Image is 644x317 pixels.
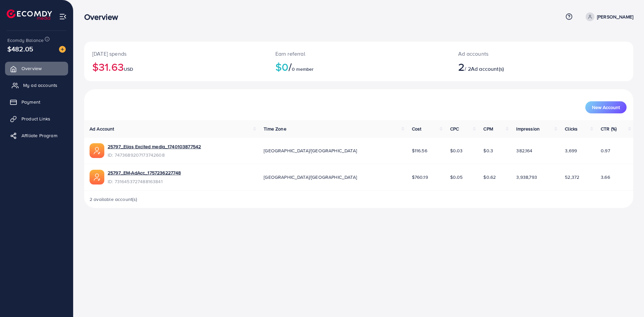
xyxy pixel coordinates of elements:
span: Overview [21,65,42,72]
p: Ad accounts [458,50,579,58]
p: [DATE] spends [92,50,259,58]
span: 0.97 [601,147,610,154]
a: Payment [5,95,68,109]
img: logo [7,9,52,20]
span: Payment [21,99,40,105]
span: 2 available account(s) [90,196,138,203]
span: $482.05 [7,44,33,54]
a: Affiliate Program [5,129,68,142]
img: menu [59,13,67,20]
a: Product Links [5,112,68,125]
span: $0.03 [450,147,463,154]
span: / [288,59,292,74]
span: [GEOGRAPHIC_DATA]/[GEOGRAPHIC_DATA] [264,174,357,180]
h2: $0 [275,60,442,73]
a: [PERSON_NAME] [583,12,633,21]
p: Earn referral [275,50,442,58]
a: Overview [5,62,68,75]
h2: / 2 [458,60,579,73]
h3: Overview [84,12,123,22]
span: Time Zone [264,125,286,132]
span: $0.05 [450,174,463,180]
span: $116.56 [412,147,427,154]
span: $0.62 [483,174,496,180]
span: 382,164 [516,147,532,154]
span: $0.3 [483,147,493,154]
span: 3,938,793 [516,174,537,180]
span: 52,372 [565,174,579,180]
a: 25797_EM-AdAcc_1757236227748 [108,169,181,176]
span: 3,699 [565,147,577,154]
span: 0 member [292,66,314,72]
span: Cost [412,125,422,132]
span: Ecomdy Balance [7,37,44,44]
a: My ad accounts [5,78,68,92]
iframe: Chat [615,287,639,312]
span: Ad account(s) [471,65,504,72]
span: My ad accounts [23,82,57,89]
p: [PERSON_NAME] [597,13,633,21]
span: ID: 7473689207173742608 [108,152,201,158]
span: Product Links [21,115,50,122]
span: 2 [458,59,465,74]
a: 25797_Elias Excited media_1740103877542 [108,143,201,150]
span: CPM [483,125,493,132]
span: CPC [450,125,459,132]
img: ic-ads-acc.e4c84228.svg [90,143,104,158]
img: ic-ads-acc.e4c84228.svg [90,170,104,184]
span: Clicks [565,125,578,132]
span: USD [124,66,133,72]
span: CTR (%) [601,125,616,132]
img: image [59,46,66,53]
span: Affiliate Program [21,132,57,139]
button: New Account [585,101,627,113]
h2: $31.63 [92,60,259,73]
span: New Account [592,105,620,110]
span: Impression [516,125,540,132]
span: [GEOGRAPHIC_DATA]/[GEOGRAPHIC_DATA] [264,147,357,154]
span: Ad Account [90,125,114,132]
span: ID: 7316453727488163841 [108,178,181,185]
span: $760.19 [412,174,428,180]
span: 3.66 [601,174,610,180]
